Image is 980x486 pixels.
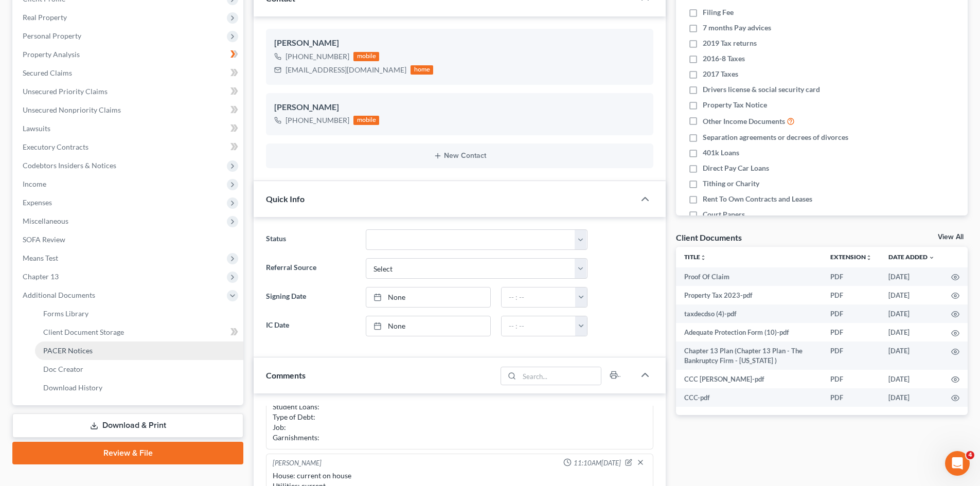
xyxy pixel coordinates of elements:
span: Miscellaneous [23,217,68,225]
a: Unsecured Priority Claims [14,82,243,101]
label: IC Date [261,316,360,336]
span: Chapter 13 [23,272,59,281]
span: Codebtors Insiders & Notices [23,161,116,170]
td: CCC [PERSON_NAME]-pdf [676,370,822,388]
td: [DATE] [880,388,943,407]
div: home [411,65,433,75]
td: [DATE] [880,370,943,388]
a: Forms Library [35,304,243,323]
td: taxdecdso (4)-pdf [676,304,822,323]
span: Unsecured Priority Claims [23,87,108,96]
span: Property Tax Notice [703,100,767,110]
span: Lawsuits [23,124,50,133]
a: Executory Contracts [14,138,243,156]
span: Other Income Documents [703,116,785,127]
a: Secured Claims [14,64,243,82]
div: mobile [353,116,379,125]
a: Lawsuits [14,119,243,138]
label: Signing Date [261,287,360,308]
span: Expenses [23,198,52,207]
div: Client Documents [676,232,742,243]
td: Adequate Protection Form (10)-pdf [676,323,822,341]
span: Quick Info [266,194,305,204]
div: [PERSON_NAME] [273,458,322,469]
span: PACER Notices [43,346,93,355]
span: 2019 Tax returns [703,38,757,48]
td: [DATE] [880,286,943,304]
span: Means Test [23,254,58,262]
span: Income [23,179,46,188]
span: 2017 Taxes [703,69,738,79]
span: 7 months Pay advices [703,23,771,33]
a: Unsecured Nonpriority Claims [14,101,243,119]
span: Additional Documents [23,291,95,299]
span: 4 [966,451,974,459]
a: Review & File [12,442,243,464]
td: [DATE] [880,267,943,286]
a: Extensionunfold_more [830,253,872,261]
a: SOFA Review [14,230,243,249]
td: Property Tax 2023-pdf [676,286,822,304]
td: [DATE] [880,341,943,370]
button: New Contact [274,152,645,160]
td: [DATE] [880,323,943,341]
input: Search... [520,367,601,385]
input: -- : -- [502,316,576,336]
div: mobile [353,52,379,61]
span: Drivers license & social security card [703,84,820,95]
span: Client Document Storage [43,328,124,336]
td: PDF [822,370,880,388]
i: unfold_more [866,255,872,261]
span: Secured Claims [23,68,72,77]
span: Forms Library [43,309,88,318]
input: -- : -- [502,287,576,307]
a: PACER Notices [35,341,243,360]
div: [PERSON_NAME] [274,37,645,49]
span: 11:10AM[DATE] [574,458,621,468]
a: Download History [35,379,243,397]
td: [DATE] [880,304,943,323]
i: expand_more [929,255,935,261]
span: Tithing or Charity [703,178,759,189]
a: None [366,316,490,336]
span: Court Papers [703,209,745,220]
span: Rent To Own Contracts and Leases [703,194,812,204]
td: Chapter 13 Plan (Chapter 13 Plan - The Bankruptcy Firm - [US_STATE] ) [676,341,822,370]
i: unfold_more [700,255,706,261]
a: Property Analysis [14,45,243,64]
td: PDF [822,267,880,286]
a: None [366,287,490,307]
span: Doc Creator [43,365,83,373]
div: [PERSON_NAME] [274,101,645,114]
a: Client Document Storage [35,323,243,341]
a: Date Added expand_more [888,253,935,261]
span: [PHONE_NUMBER] [286,52,349,61]
a: Doc Creator [35,360,243,379]
span: 401k Loans [703,148,739,158]
span: Download History [43,383,102,392]
td: PDF [822,323,880,341]
span: Filing Fee [703,7,734,17]
span: 2016-8 Taxes [703,53,745,64]
span: Separation agreements or decrees of divorces [703,132,848,142]
span: Personal Property [23,31,81,40]
label: Referral Source [261,258,360,279]
td: PDF [822,304,880,323]
div: [EMAIL_ADDRESS][DOMAIN_NAME] [286,65,406,75]
span: [PHONE_NUMBER] [286,116,349,124]
span: Property Analysis [23,50,80,59]
a: Download & Print [12,413,243,438]
td: PDF [822,341,880,370]
a: Titleunfold_more [684,253,706,261]
td: PDF [822,388,880,407]
span: Comments [266,370,306,380]
a: View All [938,233,964,241]
td: PDF [822,286,880,304]
span: Executory Contracts [23,142,88,151]
span: Unsecured Nonpriority Claims [23,105,121,114]
span: Direct Pay Car Loans [703,163,769,173]
span: Real Property [23,13,67,22]
span: SOFA Review [23,235,65,244]
iframe: Intercom live chat [945,451,970,476]
td: Proof Of Claim [676,267,822,286]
